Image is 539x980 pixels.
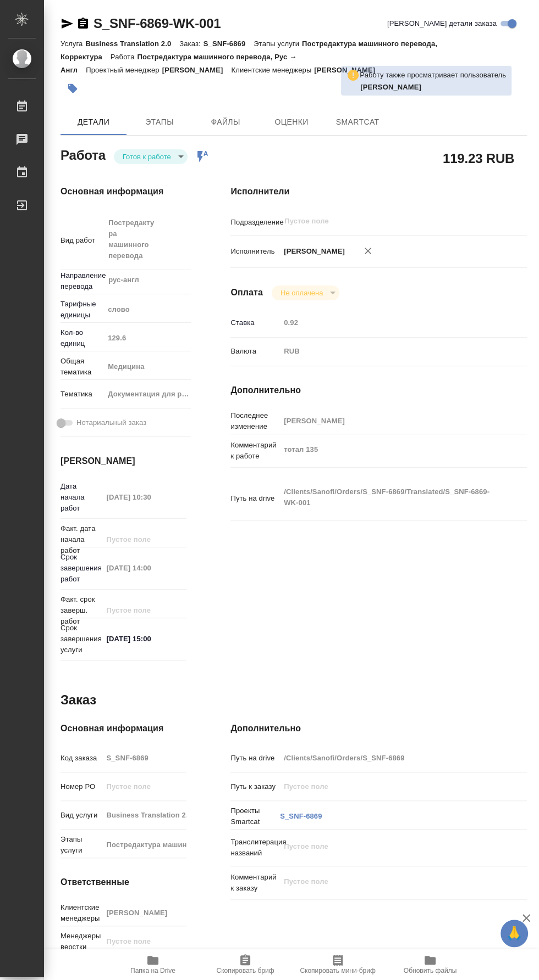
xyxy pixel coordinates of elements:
[280,812,322,820] a: S_SNF-6869
[230,246,280,257] p: Исполнитель
[277,288,326,298] button: Не оплачена
[61,270,104,292] p: Направление перевода
[61,327,104,349] p: Кол-во единиц
[387,18,497,29] span: [PERSON_NAME] детали заказа
[61,76,85,100] button: Добавить тэг
[230,493,280,504] p: Путь на drive
[102,779,186,794] input: Пустое поле
[61,834,102,856] p: Этапы услуги
[230,217,280,228] p: Подразделение
[130,967,175,975] span: Папка на Drive
[360,82,506,93] p: Горшкова Валентина
[360,70,506,81] p: Работу также просматривает пользователь
[61,623,102,656] p: Срок завершения услуги
[230,805,280,827] p: Проекты Smartcat
[230,317,280,328] p: Ставка
[283,215,476,228] input: Пустое поле
[102,933,186,949] input: Пустое поле
[104,385,204,404] div: Документация для рег. органов
[61,902,102,924] p: Клиентские менеджеры
[94,16,221,31] a: S_SNF-6869-WK-001
[61,299,104,321] p: Тарифные единицы
[443,149,514,167] h2: 119.23 RUB
[384,949,476,980] button: Обновить файлы
[280,342,502,361] div: RUB
[61,552,102,585] p: Срок завершения работ
[111,53,137,61] p: Работа
[102,837,186,853] input: Пустое поле
[104,357,204,376] div: Медицина
[102,489,186,505] input: Пустое поле
[404,967,457,975] span: Обновить файлы
[119,152,174,161] button: Готов к работе
[102,602,186,618] input: Пустое поле
[291,949,384,980] button: Скопировать мини-бриф
[61,389,104,400] p: Тематика
[204,40,254,48] p: S_SNF-6869
[61,753,102,764] p: Код заказа
[102,631,186,647] input: ✎ Введи что-нибудь
[300,967,375,975] span: Скопировать мини-бриф
[230,440,280,462] p: Комментарий к работе
[272,285,339,300] div: Готов к работе
[505,922,524,945] span: 🙏
[280,483,502,512] textarea: /Clients/Sanofi/Orders/S_SNF-6869/Translated/S_SNF-6869-WK-001
[61,931,102,953] p: Менеджеры верстки
[230,384,527,397] h4: Дополнительно
[280,315,502,331] input: Пустое поле
[232,66,315,74] p: Клиентские менеджеры
[230,722,527,735] h4: Дополнительно
[230,837,280,859] p: Транслитерация названий
[85,40,179,48] p: Business Translation 2.0
[280,246,345,257] p: [PERSON_NAME]
[230,346,280,357] p: Валюта
[61,455,186,468] h4: [PERSON_NAME]
[501,920,528,947] button: 🙏
[162,66,232,74] p: [PERSON_NAME]
[356,239,380,263] button: Удалить исполнителя
[61,17,74,30] button: Скопировать ссылку для ЯМессенджера
[102,905,186,921] input: Пустое поле
[61,810,102,821] p: Вид услуги
[104,330,191,346] input: Пустое поле
[265,115,318,129] span: Оценки
[61,594,102,627] p: Факт. срок заверш. работ
[230,185,527,198] h4: Исполнители
[199,949,291,980] button: Скопировать бриф
[107,949,199,980] button: Папка на Drive
[102,750,186,766] input: Пустое поле
[280,413,502,429] input: Пустое поле
[61,722,186,735] h4: Основная информация
[86,66,162,74] p: Проектный менеджер
[61,144,106,164] h2: Работа
[230,410,280,432] p: Последнее изменение
[199,115,252,129] span: Файлы
[280,750,502,766] input: Пустое поле
[280,440,502,459] textarea: тотал 135
[61,876,186,889] h4: Ответственные
[61,781,102,792] p: Номер РО
[254,40,302,48] p: Этапы услуги
[76,417,146,428] span: Нотариальный заказ
[230,286,263,299] h4: Оплата
[61,523,102,556] p: Факт. дата начала работ
[61,40,85,48] p: Услуга
[61,235,104,246] p: Вид работ
[102,807,186,823] input: Пустое поле
[61,481,102,514] p: Дата начала работ
[314,66,383,74] p: [PERSON_NAME]
[179,40,203,48] p: Заказ:
[230,781,280,792] p: Путь к заказу
[76,17,90,30] button: Скопировать ссылку
[61,356,104,378] p: Общая тематика
[104,300,204,319] div: слово
[114,149,188,164] div: Готов к работе
[331,115,384,129] span: SmartCat
[67,115,120,129] span: Детали
[102,531,186,547] input: Пустое поле
[230,753,280,764] p: Путь на drive
[133,115,186,129] span: Этапы
[216,967,274,975] span: Скопировать бриф
[61,53,296,74] p: Постредактура машинного перевода, Рус → Англ
[230,872,280,894] p: Комментарий к заказу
